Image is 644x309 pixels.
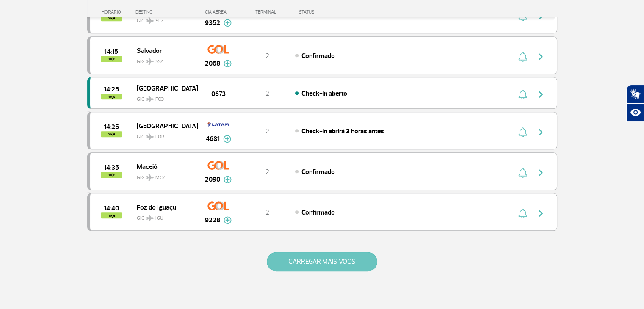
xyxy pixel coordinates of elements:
span: SLZ [155,17,164,25]
span: 2 [265,89,269,98]
span: GIG [137,129,191,141]
img: sino-painel-voo.svg [518,52,527,62]
span: 2025-08-26 14:15:00 [104,49,118,55]
span: hoje [101,94,122,99]
img: mais-info-painel-voo.svg [223,135,231,143]
img: destiny_airplane.svg [146,174,154,181]
span: GIG [137,169,191,182]
span: hoje [101,172,122,178]
span: Maceió [137,161,191,172]
span: 2025-08-26 14:25:00 [104,124,119,130]
img: mais-info-painel-voo.svg [224,60,232,67]
div: Plugin de acessibilidade da Hand Talk. [626,85,644,122]
img: seta-direita-painel-voo.svg [536,168,546,178]
div: CIA AÉREA [197,9,240,15]
img: mais-info-painel-voo.svg [224,19,232,27]
span: SSA [155,58,164,66]
span: 2 [265,208,269,217]
button: Abrir tradutor de língua de sinais. [626,85,644,103]
span: Confirmado [301,168,335,176]
span: 4681 [206,134,220,144]
span: 2 [265,168,269,176]
div: STATUS [295,9,364,15]
span: FCO [155,96,164,103]
span: hoje [101,212,122,218]
img: seta-direita-painel-voo.svg [536,208,546,218]
div: HORÁRIO [90,9,136,15]
span: hoje [101,131,122,137]
span: 2025-08-26 14:40:00 [104,205,119,211]
span: hoje [101,56,122,62]
span: GIG [137,91,191,103]
img: sino-painel-voo.svg [518,127,527,137]
img: destiny_airplane.svg [146,17,154,24]
span: 2 [265,127,269,135]
span: 2025-08-26 14:25:00 [104,86,119,92]
span: Check-in abrirá 3 horas antes [301,127,384,135]
span: 9228 [205,215,220,225]
button: Abrir recursos assistivos. [626,103,644,122]
span: GIG [137,53,191,66]
span: [GEOGRAPHIC_DATA] [137,120,191,131]
span: Confirmado [301,52,335,60]
img: destiny_airplane.svg [146,133,154,140]
span: Foz do Iguaçu [137,201,191,212]
span: FOR [155,133,164,141]
span: 2025-08-26 14:35:00 [104,165,119,171]
span: MCZ [155,174,166,182]
span: [GEOGRAPHIC_DATA] [137,83,191,94]
img: destiny_airplane.svg [146,96,154,102]
img: sino-painel-voo.svg [518,208,527,218]
span: GIG [137,210,191,222]
button: CARREGAR MAIS VOOS [267,252,377,271]
span: 2068 [205,58,220,69]
span: 2090 [205,174,220,185]
img: sino-painel-voo.svg [518,89,527,99]
span: IGU [155,215,163,222]
img: destiny_airplane.svg [146,215,154,221]
span: 9352 [205,18,220,28]
img: destiny_airplane.svg [146,58,154,65]
span: 2 [265,52,269,60]
div: DESTINO [135,9,197,15]
span: Check-in aberto [301,89,347,98]
span: 0673 [211,89,226,99]
img: sino-painel-voo.svg [518,168,527,178]
img: seta-direita-painel-voo.svg [536,52,546,62]
img: seta-direita-painel-voo.svg [536,89,546,99]
img: seta-direita-painel-voo.svg [536,127,546,137]
span: Salvador [137,45,191,56]
span: Confirmado [301,208,335,217]
img: mais-info-painel-voo.svg [224,176,232,183]
img: mais-info-painel-voo.svg [224,216,232,224]
div: TERMINAL [240,9,295,15]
